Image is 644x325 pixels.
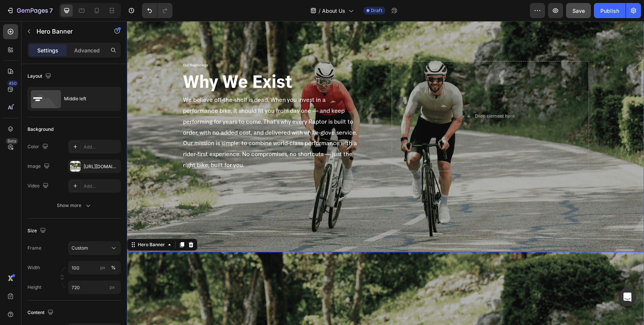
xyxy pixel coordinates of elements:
div: [URL][DOMAIN_NAME] [84,163,119,170]
span: Custom [72,245,88,251]
div: 450 [7,80,18,86]
div: Background [27,126,53,133]
div: px [100,264,105,271]
div: Layout [27,71,53,81]
span: Save [572,8,585,14]
div: Publish [600,7,619,15]
span: / [319,7,320,15]
button: Save [566,3,591,18]
span: Draft [371,7,382,14]
div: Add... [84,183,119,190]
input: px% [68,261,121,274]
div: Drop element here [348,92,388,98]
button: Custom [68,241,121,255]
div: Add... [84,144,119,150]
div: Middle left [64,90,110,107]
label: Width [27,264,40,271]
span: About Us [322,7,345,15]
div: % [111,264,116,271]
button: 7 [3,3,56,18]
span: px [110,284,115,290]
p: 7 [49,6,53,15]
div: Open Intercom Messenger [618,288,636,306]
div: Hero Banner [9,220,40,227]
button: Publish [594,3,626,18]
div: Beta [6,138,18,144]
div: Undo/Redo [142,3,172,18]
p: Settings [37,46,58,54]
div: Video [27,181,50,191]
button: px [109,263,118,272]
iframe: Design area [127,21,644,325]
button: Show more [27,199,121,212]
p: Advanced [74,46,100,54]
button: % [98,263,107,272]
div: Size [27,226,47,236]
label: Height [27,284,41,291]
div: Image [27,161,51,172]
div: Show more [57,202,92,209]
div: Content [27,308,55,318]
div: Color [27,142,50,152]
label: Frame [27,245,41,251]
p: Hero Banner [37,27,101,36]
input: px [68,281,121,294]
